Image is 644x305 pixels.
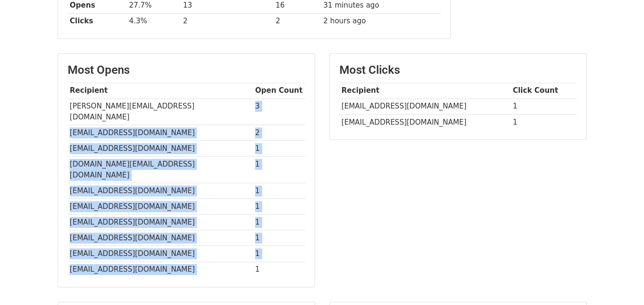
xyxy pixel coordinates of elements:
td: 2 [253,125,305,141]
td: 1 [253,157,305,183]
h3: Most Clicks [339,63,577,77]
th: Recipient [339,83,511,98]
td: [EMAIL_ADDRESS][DOMAIN_NAME] [68,262,253,277]
td: [PERSON_NAME][EMAIL_ADDRESS][DOMAIN_NAME] [68,98,253,125]
td: 2 hours ago [321,13,441,29]
td: 1 [253,199,305,215]
td: [EMAIL_ADDRESS][DOMAIN_NAME] [339,98,511,114]
td: [EMAIL_ADDRESS][DOMAIN_NAME] [68,183,253,199]
td: 4.3% [127,13,181,29]
th: Open Count [253,83,305,98]
td: 1 [253,183,305,199]
td: [EMAIL_ADDRESS][DOMAIN_NAME] [68,246,253,262]
td: 1 [253,141,305,157]
td: [EMAIL_ADDRESS][DOMAIN_NAME] [68,125,253,141]
th: Clicks [68,13,127,29]
td: 1 [253,246,305,262]
td: [EMAIL_ADDRESS][DOMAIN_NAME] [339,114,511,130]
td: 1 [253,262,305,277]
td: 1 [253,215,305,230]
td: 2 [273,13,321,29]
th: Click Count [511,83,577,98]
th: Recipient [68,83,253,98]
iframe: Chat Widget [596,259,644,305]
td: [EMAIL_ADDRESS][DOMAIN_NAME] [68,215,253,230]
td: [EMAIL_ADDRESS][DOMAIN_NAME] [68,199,253,215]
h3: Most Opens [68,63,305,77]
td: 1 [511,114,577,130]
td: 1 [511,98,577,114]
td: 3 [253,98,305,125]
td: [DOMAIN_NAME][EMAIL_ADDRESS][DOMAIN_NAME] [68,157,253,183]
td: 1 [253,230,305,246]
td: 2 [181,13,273,29]
td: [EMAIL_ADDRESS][DOMAIN_NAME] [68,141,253,157]
td: [EMAIL_ADDRESS][DOMAIN_NAME] [68,230,253,246]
